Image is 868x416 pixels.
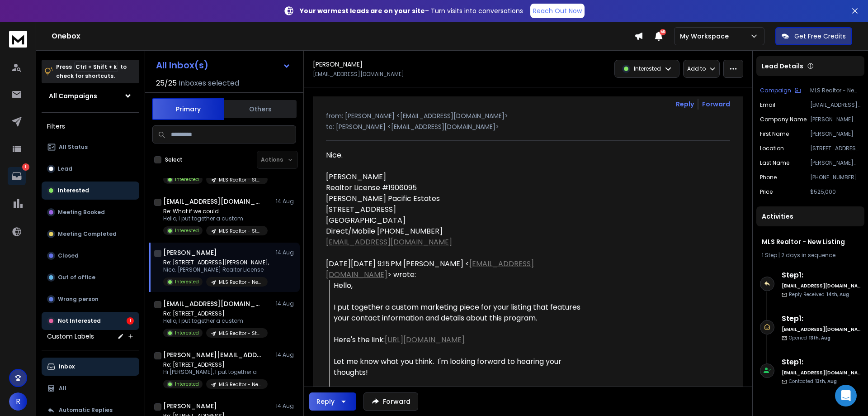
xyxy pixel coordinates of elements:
p: Last Name [760,159,789,167]
span: 13th, Aug [815,378,837,385]
div: [DATE][DATE] 9:15 PM [PERSON_NAME] < > wrote: [326,258,590,280]
div: | [762,252,859,259]
button: Campaign [760,87,801,94]
strong: Your warmest leads are on your site [300,6,425,15]
p: MLS Realtor - New Listing [219,279,262,286]
p: 14 Aug [276,402,296,410]
h1: [PERSON_NAME] [313,60,363,69]
button: Interested [42,182,139,200]
p: [PERSON_NAME] Pacific Estate [810,116,861,123]
p: MLS Realtor - Stale Listing [219,177,262,183]
label: Select [165,156,183,163]
p: Re: [STREET_ADDRESS] [163,310,268,317]
h1: [PERSON_NAME][EMAIL_ADDRESS][DOMAIN_NAME] [163,350,263,359]
p: Add to [687,65,706,72]
h1: Onebox [52,31,634,42]
p: Re: [STREET_ADDRESS][PERSON_NAME], [163,259,269,266]
p: Interested [634,65,661,72]
p: Hello, I put together a custom [163,317,268,325]
span: 25 / 25 [156,78,177,89]
p: Not Interested [58,317,101,325]
h1: [PERSON_NAME] [163,402,217,411]
div: Nice. [326,150,590,161]
div: Activities [756,206,864,226]
img: logo [9,31,27,48]
h1: [EMAIL_ADDRESS][DOMAIN_NAME] [163,197,263,206]
button: Closed [42,247,139,265]
div: Reply [316,397,335,406]
button: Reply [309,392,356,411]
p: MLS Realtor - Stale Listing [219,330,262,337]
p: Campaign [760,87,791,94]
div: I put together a custom marketing piece for your listing that features your contact information a... [334,302,590,324]
p: Company Name [760,116,807,123]
p: My Workspace [680,32,732,41]
p: Re: What if we could [163,208,268,215]
h6: [EMAIL_ADDRESS][DOMAIN_NAME] [782,326,861,333]
div: 1 [127,317,134,325]
span: 50 [660,29,666,35]
div: Here's the link: [334,335,590,345]
button: All [42,379,139,397]
p: Reply Received [789,291,849,298]
p: Get Free Credits [794,32,846,41]
p: [STREET_ADDRESS][PERSON_NAME] [810,145,861,152]
p: 1 [22,163,29,171]
p: Interested [58,187,89,194]
span: 1 Step [762,251,777,259]
button: All Inbox(s) [149,56,298,74]
a: [URL][DOMAIN_NAME] [385,335,465,345]
p: Press to check for shortcuts. [56,62,127,81]
h1: All Inbox(s) [156,61,208,70]
button: Not Interested1 [42,312,139,330]
p: $525,000 [810,188,861,196]
p: Automatic Replies [59,406,113,414]
span: 13th, Aug [809,335,830,341]
p: Price [760,188,773,196]
p: Interested [175,176,199,183]
p: Hi [PERSON_NAME], I put together a [163,368,268,376]
span: 14th, Aug [826,291,849,298]
button: Reply [676,100,694,109]
p: Nice. [PERSON_NAME] Realtor License [163,266,269,273]
p: [PERSON_NAME] [810,130,861,138]
button: Get Free Credits [775,27,852,45]
h1: MLS Realtor - New Listing [762,237,859,246]
button: Out of office [42,268,139,287]
p: [PHONE_NUMBER] [810,174,861,181]
p: Email [760,101,775,109]
button: Wrong person [42,290,139,308]
a: [EMAIL_ADDRESS][DOMAIN_NAME] [326,258,534,280]
button: Primary [152,98,224,120]
p: 14 Aug [276,351,296,359]
span: 2 days in sequence [781,251,835,259]
h6: Step 1 : [782,270,861,281]
a: Reach Out Now [530,4,585,18]
p: 14 Aug [276,249,296,256]
div: Open Intercom Messenger [835,385,857,406]
button: R [9,392,27,411]
h6: Step 1 : [782,357,861,368]
p: Meeting Completed [58,230,117,238]
p: Interested [175,278,199,285]
p: Interested [175,381,199,387]
h1: [PERSON_NAME] [163,248,217,257]
h1: [EMAIL_ADDRESS][DOMAIN_NAME] [163,299,263,308]
p: Closed [58,252,79,259]
p: Lead [58,165,72,172]
button: Meeting Booked [42,203,139,221]
a: 1 [8,167,26,185]
p: Reach Out Now [533,6,582,15]
h3: Filters [42,120,139,133]
p: MLS Realtor - New Listing [810,87,861,94]
button: Forward [363,392,418,411]
p: location [760,145,784,152]
p: to: [PERSON_NAME] <[EMAIL_ADDRESS][DOMAIN_NAME]> [326,122,730,131]
div: [PERSON_NAME] Realtor License #1906095 [PERSON_NAME] Pacific Estates [STREET_ADDRESS] [GEOGRAPHIC... [326,172,590,248]
p: All [59,385,66,392]
div: Hello, [334,280,590,291]
p: Inbox [59,363,75,370]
